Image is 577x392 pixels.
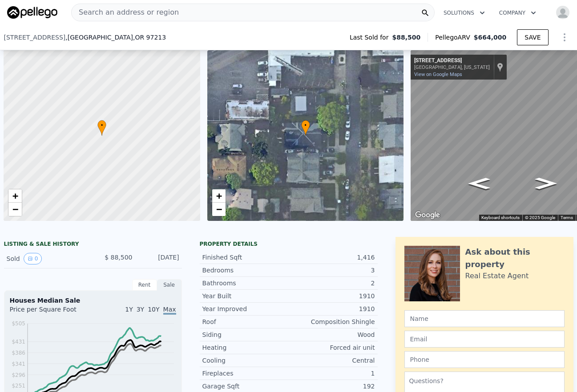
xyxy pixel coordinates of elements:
[202,279,289,288] div: Bathrooms
[7,6,57,19] img: Pellego
[216,190,222,201] span: +
[202,266,289,275] div: Bedrooms
[202,317,289,326] div: Roof
[202,292,289,300] div: Year Built
[289,369,375,378] div: 1
[202,382,289,391] div: Garage Sqft
[24,253,42,264] button: View historical data
[289,343,375,352] div: Forced air unit
[414,64,490,70] div: [GEOGRAPHIC_DATA], [US_STATE]
[517,29,548,45] button: SAVE
[414,57,490,64] div: [STREET_ADDRESS]
[202,356,289,365] div: Cooling
[202,253,289,262] div: Finished Sqft
[413,209,442,221] a: Open this area in Google Maps (opens a new window)
[525,215,555,220] span: © 2025 Google
[97,121,106,129] span: •
[289,292,375,300] div: 1910
[561,215,573,220] a: Terms
[4,240,182,249] div: LISTING & SALE HISTORY
[404,310,565,327] input: Name
[289,304,375,313] div: 1910
[556,5,570,20] img: avatar
[216,204,222,215] span: −
[140,253,179,264] div: [DATE]
[465,271,529,281] div: Real Estate Agent
[212,189,226,203] a: Zoom in
[212,203,226,216] a: Zoom out
[133,34,166,41] span: , OR 97213
[556,28,573,46] button: Show Options
[12,339,25,345] tspan: $431
[413,209,442,221] img: Google
[497,62,503,72] a: Show location on map
[289,253,375,262] div: 1,416
[414,72,462,77] a: View on Google Maps
[132,279,157,291] div: Rent
[12,372,25,378] tspan: $296
[8,189,22,203] a: Zoom in
[65,33,166,42] span: , [GEOGRAPHIC_DATA]
[72,7,179,18] span: Search an address or region
[202,304,289,313] div: Year Improved
[526,175,566,192] path: Go North, NE 52nd Ave
[157,279,182,291] div: Sale
[301,120,310,136] div: •
[148,306,159,313] span: 10Y
[137,306,144,313] span: 3Y
[289,317,375,326] div: Composition Shingle
[492,5,543,21] button: Company
[202,343,289,352] div: Heating
[404,331,565,348] input: Email
[12,204,18,215] span: −
[392,33,420,42] span: $88,500
[97,120,106,136] div: •
[350,33,392,42] span: Last Sold for
[12,350,25,356] tspan: $386
[163,306,176,315] span: Max
[4,33,66,42] span: [STREET_ADDRESS]
[105,254,132,261] span: $ 88,500
[436,5,492,21] button: Solutions
[289,330,375,339] div: Wood
[125,306,133,313] span: 1Y
[474,34,507,41] span: $664,000
[202,330,289,339] div: Siding
[481,215,520,221] button: Keyboard shortcuts
[289,266,375,275] div: 3
[289,382,375,391] div: 192
[459,175,499,192] path: Go South, NE 52nd Ave
[289,356,375,365] div: Central
[289,279,375,288] div: 2
[202,369,289,378] div: Fireplaces
[12,383,25,389] tspan: $251
[8,203,22,216] a: Zoom out
[10,305,93,319] div: Price per Square Foot
[10,296,176,305] div: Houses Median Sale
[12,361,25,367] tspan: $341
[465,246,565,271] div: Ask about this property
[7,253,86,264] div: Sold
[200,240,378,248] div: Property details
[435,33,474,42] span: Pellego ARV
[12,190,18,201] span: +
[404,351,565,368] input: Phone
[301,121,310,129] span: •
[12,320,25,327] tspan: $505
